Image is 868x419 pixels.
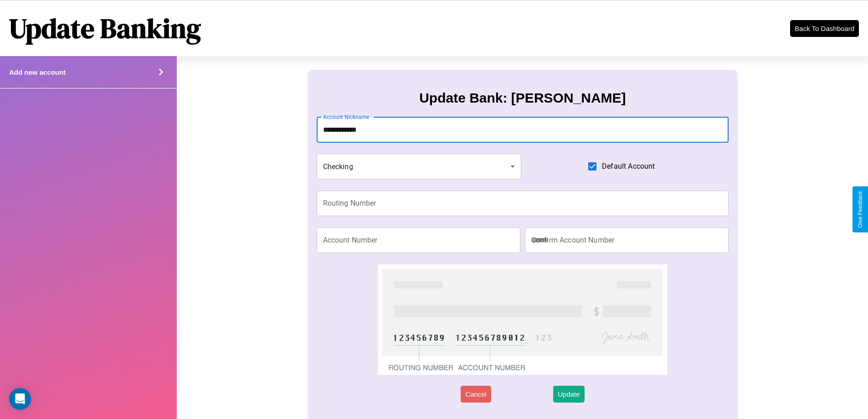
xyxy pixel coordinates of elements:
h1: Update Banking [9,10,201,47]
img: check [378,264,667,375]
h3: Update Bank: [PERSON_NAME] [419,90,626,106]
h4: Add new account [9,68,66,76]
div: Give Feedback [857,191,863,228]
div: Checking [317,154,522,179]
button: Update [553,386,584,403]
span: Default Account [602,161,655,172]
div: Open Intercom Messenger [9,388,31,410]
button: Cancel [461,386,491,403]
label: Account Nickname [323,113,370,121]
button: Back To Dashboard [790,20,859,37]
